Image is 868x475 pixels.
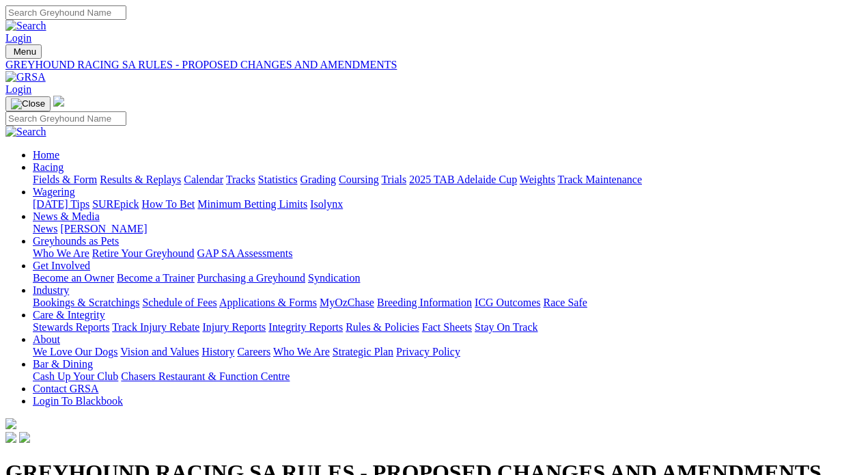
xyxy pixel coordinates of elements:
[197,198,307,210] a: Minimum Betting Limits
[33,346,117,357] a: We Love Our Dogs
[33,149,59,161] a: Home
[33,161,64,173] a: Racing
[197,272,305,284] a: Purchasing a Greyhound
[5,126,46,138] img: Search
[377,297,472,308] a: Breeding Information
[258,174,298,185] a: Statistics
[300,174,336,185] a: Grading
[543,297,587,308] a: Race Safe
[33,321,109,333] a: Stewards Reports
[5,71,46,83] img: GRSA
[5,5,126,20] input: Search
[33,383,98,394] a: Contact GRSA
[112,321,199,333] a: Track Injury Rebate
[184,174,223,185] a: Calendar
[422,321,472,333] a: Fact Sheets
[5,59,863,71] a: GREYHOUND RACING SA RULES - PROPOSED CHANGES AND AMENDMENTS
[33,309,105,321] a: Care & Integrity
[197,247,293,259] a: GAP SA Assessments
[33,198,863,211] div: Wagering
[33,235,119,247] a: Greyhounds as Pets
[142,297,216,308] a: Schedule of Fees
[409,174,517,185] a: 2025 TAB Adelaide Cup
[121,370,290,382] a: Chasers Restaurant & Function Centre
[5,83,31,95] a: Login
[53,96,64,107] img: logo-grsa-white.png
[92,247,195,259] a: Retire Your Greyhound
[33,198,89,210] a: [DATE] Tips
[558,174,642,185] a: Track Maintenance
[396,346,460,357] a: Privacy Policy
[219,297,317,308] a: Applications & Forms
[33,334,60,345] a: About
[120,346,199,357] a: Vision and Values
[5,111,126,126] input: Search
[5,432,16,443] img: facebook.svg
[226,174,255,185] a: Tracks
[346,321,419,333] a: Rules & Policies
[308,272,360,284] a: Syndication
[142,198,195,210] a: How To Bet
[33,247,89,259] a: Who We Are
[5,20,46,32] img: Search
[100,174,181,185] a: Results & Replays
[33,247,863,260] div: Greyhounds as Pets
[5,418,16,429] img: logo-grsa-white.png
[33,358,93,370] a: Bar & Dining
[33,174,863,186] div: Racing
[339,174,379,185] a: Coursing
[11,98,45,109] img: Close
[33,223,863,235] div: News & Media
[33,370,118,382] a: Cash Up Your Club
[33,297,863,309] div: Industry
[475,297,540,308] a: ICG Outcomes
[117,272,195,284] a: Become a Trainer
[310,198,343,210] a: Isolynx
[33,297,139,308] a: Bookings & Scratchings
[33,321,863,334] div: Care & Integrity
[33,346,863,358] div: About
[273,346,330,357] a: Who We Are
[33,223,57,234] a: News
[33,272,863,284] div: Get Involved
[381,174,406,185] a: Trials
[33,260,90,271] a: Get Involved
[33,370,863,383] div: Bar & Dining
[202,321,266,333] a: Injury Reports
[237,346,270,357] a: Careers
[19,432,30,443] img: twitter.svg
[5,32,31,44] a: Login
[33,174,97,185] a: Fields & Form
[33,186,75,198] a: Wagering
[320,297,374,308] a: MyOzChase
[60,223,147,234] a: [PERSON_NAME]
[33,284,69,296] a: Industry
[475,321,537,333] a: Stay On Track
[14,46,36,57] span: Menu
[92,198,139,210] a: SUREpick
[33,272,114,284] a: Become an Owner
[268,321,343,333] a: Integrity Reports
[5,96,51,111] button: Toggle navigation
[201,346,234,357] a: History
[5,44,42,59] button: Toggle navigation
[333,346,393,357] a: Strategic Plan
[520,174,555,185] a: Weights
[33,395,123,407] a: Login To Blackbook
[33,211,100,222] a: News & Media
